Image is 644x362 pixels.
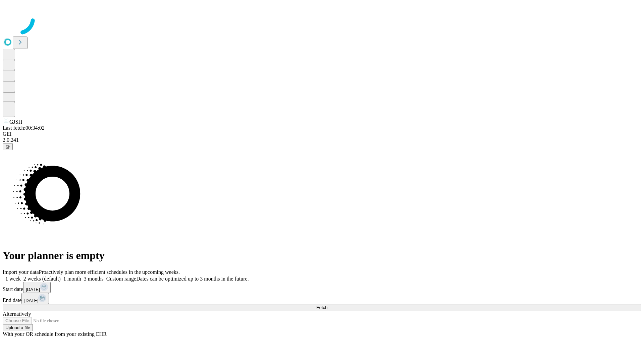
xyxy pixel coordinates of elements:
[136,276,249,282] span: Dates can be optimized up to 3 months in the future.
[84,276,104,282] span: 3 months
[3,311,31,317] span: Alternatively
[316,305,327,310] span: Fetch
[5,144,10,149] span: @
[3,131,641,137] div: GEI
[3,293,641,304] div: End date
[26,287,40,292] span: [DATE]
[24,298,38,303] span: [DATE]
[106,276,136,282] span: Custom range
[3,282,641,293] div: Start date
[3,304,641,311] button: Fetch
[3,143,13,150] button: @
[39,269,180,275] span: Proactively plan more efficient schedules in the upcoming weeks.
[3,331,107,337] span: With your OR schedule from your existing EHR
[5,276,21,282] span: 1 week
[21,293,49,304] button: [DATE]
[3,125,45,131] span: Last fetch: 00:34:02
[23,282,51,293] button: [DATE]
[9,119,22,125] span: GJSH
[3,249,641,262] h1: Your planner is empty
[3,137,641,143] div: 2.0.241
[3,269,39,275] span: Import your data
[63,276,81,282] span: 1 month
[23,276,61,282] span: 2 weeks (default)
[3,324,33,331] button: Upload a file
